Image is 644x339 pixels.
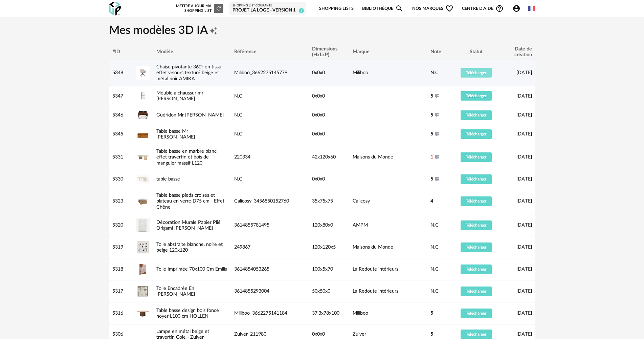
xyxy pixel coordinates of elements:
[466,267,486,271] span: Télécharger
[136,240,150,254] img: Toile abstraite blanche, noire et beige 120x120
[466,223,486,227] span: Télécharger
[349,222,427,228] div: AMPM
[461,220,492,230] button: Télécharger
[461,196,492,206] button: Télécharger
[349,49,427,55] div: Marque
[502,154,535,160] div: [DATE]
[461,110,492,120] button: Télécharger
[234,154,250,160] span: 220334
[430,331,433,337] span: 5
[109,176,133,182] div: 5330
[156,242,223,253] a: Toile abstraite blanche, noire et beige 120x120
[136,262,150,276] img: Toile Imprimée 70x100 Cm Emilia
[502,244,535,250] div: [DATE]
[136,110,150,120] img: Guéridon Mr Nzitunga
[156,129,195,140] a: Table basse Mr [PERSON_NAME]
[430,154,433,160] span: 1
[309,266,349,272] div: 100x5x70
[109,266,133,272] div: 5318
[109,310,133,316] div: 5316
[502,131,535,137] div: [DATE]
[156,308,219,319] a: Table basse design bois foncé noyer L100 cm HOLLEN
[309,154,349,160] div: 42x120x60
[309,70,349,76] div: 0x0x0
[466,177,486,181] span: Télécharger
[430,176,433,182] span: 5
[461,264,492,274] button: Télécharger
[466,155,486,159] span: Télécharger
[502,93,535,99] div: [DATE]
[430,70,439,75] span: N.C
[109,2,121,16] img: OXP
[234,131,242,136] span: N.C
[502,112,535,118] div: [DATE]
[412,1,453,17] span: Nos marques
[461,330,492,339] button: Télécharger
[153,49,231,55] div: Modèle
[309,331,349,337] div: 0x0x0
[430,223,439,228] span: N.C
[430,245,439,250] span: N.C
[156,193,224,210] a: Table basse pieds croisés et plateau en verre D75 cm - Effet Chêne
[430,310,433,316] span: 5
[528,5,535,12] img: fr
[109,49,133,55] div: #ID
[234,176,242,182] span: N.C
[461,309,492,318] button: Télécharger
[466,289,486,293] span: Télécharger
[349,266,427,272] div: La Redoute intérieurs
[156,90,203,101] a: Meuble a chaussur mr [PERSON_NAME]
[349,154,427,160] div: Maisons du Monde
[430,198,433,204] span: 4
[427,49,451,55] div: Note
[136,218,150,232] img: Décoration Murale Papier Plié Origami Magdy
[466,332,486,336] span: Télécharger
[234,289,269,294] span: 3614855293004
[234,267,269,272] span: 3614854053265
[232,4,303,14] a: Shopping List courante Projet La Loge - Version 1 1
[512,4,520,13] span: Account Circle icon
[232,7,303,14] div: Projet La Loge - Version 1
[309,46,349,58] div: Dimensions (HxLxP)
[234,245,250,250] span: 249867
[430,289,439,294] span: N.C
[109,131,133,137] div: 5345
[109,198,133,204] div: 5323
[430,131,433,137] span: 5
[466,245,486,249] span: Télécharger
[209,23,217,38] span: Creation icon
[309,198,349,204] div: 35x75x75
[309,176,349,182] div: 0x0x0
[299,8,304,13] span: 1
[136,174,150,184] img: table basse
[502,70,535,76] div: [DATE]
[461,129,492,139] button: Télécharger
[156,267,227,272] a: Toile Imprimée 70x100 Cm Emilia
[109,93,133,99] div: 5347
[109,288,133,294] div: 5317
[319,1,354,17] a: Shopping Lists
[136,306,150,320] img: Table basse design bois foncé noyer L100 cm HOLLEN
[430,267,439,272] span: N.C
[136,130,150,139] img: Table basse Mr nzitunga
[349,70,427,76] div: Miliboo
[156,286,195,297] a: Toile Encadrée En [PERSON_NAME]
[234,112,242,118] span: N.C
[466,132,486,136] span: Télécharger
[156,176,180,182] a: table basse
[156,112,224,118] a: Guéridon Mr [PERSON_NAME]
[349,331,427,337] div: Zuiver
[136,66,150,80] img: Chaise pivotante 360° en tissu effet velours texturé beige et métal noir AMIKA
[512,4,524,13] span: Account Circle icon
[461,91,492,101] button: Télécharger
[430,112,433,118] span: 5
[175,4,223,13] div: Mettre à jour ma Shopping List
[234,223,269,228] span: 3614855781495
[495,4,504,13] span: Help Circle Outline icon
[445,4,453,13] span: Heart Outline icon
[461,174,492,184] button: Télécharger
[234,332,266,337] span: Zuiver_211980
[234,311,287,316] span: Miliboo_3662275141184
[109,222,133,228] div: 5320
[430,93,433,99] span: 5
